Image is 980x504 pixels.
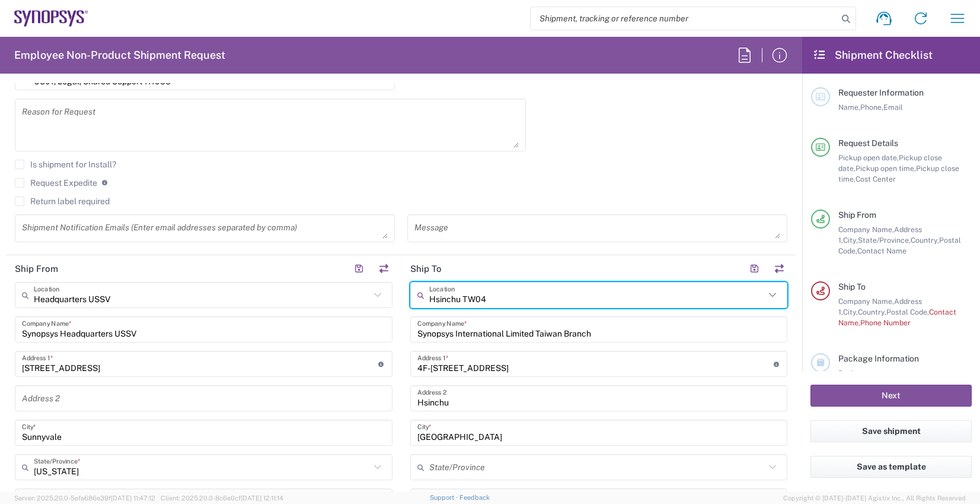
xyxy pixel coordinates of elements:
button: Next [810,385,972,407]
span: Company Name, [838,297,894,306]
h2: Employee Non-Product Shipment Request [14,48,225,62]
span: Phone, [860,103,883,112]
span: Name, [838,103,860,112]
span: Phone Number [860,318,911,327]
span: State/Province, [858,236,911,245]
span: [DATE] 11:47:12 [111,495,155,502]
span: Request Details [838,138,898,148]
label: Is shipment for Install? [15,160,116,169]
h2: Shipment Checklist [813,48,933,62]
span: Contact Name [857,246,906,255]
label: Return label required [15,196,110,206]
span: City, [843,236,858,245]
span: Country, [911,236,939,245]
a: Feedback [459,494,490,501]
span: Country, [858,308,886,316]
span: Company Name, [838,225,894,234]
a: Support [430,494,459,501]
span: Cost Center [855,175,896,183]
h2: Ship To [410,263,442,275]
span: Copyright © [DATE]-[DATE] Agistix Inc., All Rights Reserved [783,493,966,503]
span: Package 1: [838,369,869,388]
span: Server: 2025.20.0-5efa686e39f [14,495,155,502]
span: Ship From [838,210,876,220]
h2: Ship From [15,263,58,275]
span: [DATE] 12:11:14 [241,495,283,502]
span: Email [883,103,903,112]
input: Shipment, tracking or reference number [531,7,838,30]
span: Ship To [838,282,866,291]
span: Postal Code, [886,308,929,316]
label: Request Expedite [15,178,97,188]
span: Client: 2025.20.0-8c6e0cf [161,495,283,502]
span: Pickup open time, [855,164,916,173]
button: Save as template [810,456,972,478]
button: Save shipment [810,420,972,442]
span: Requester Information [838,88,924,97]
span: Pickup open date, [838,153,899,162]
span: Package Information [838,354,919,363]
span: City, [843,308,858,316]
